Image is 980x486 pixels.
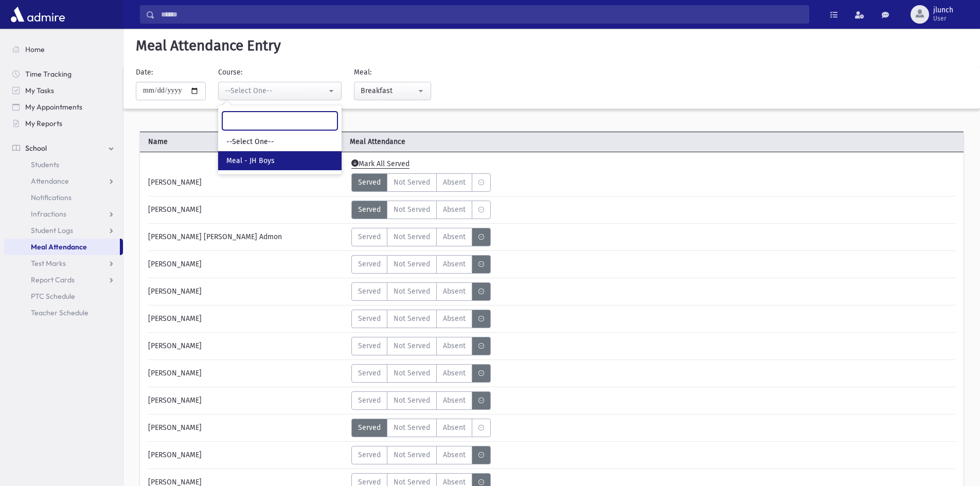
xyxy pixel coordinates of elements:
[218,67,242,78] label: Course:
[4,255,123,272] a: Test Marks
[394,395,430,406] span: Not Served
[394,368,430,379] span: Not Served
[31,292,75,301] span: PTC Schedule
[443,313,466,324] span: Absent
[148,340,202,351] span: [PERSON_NAME]
[4,173,123,189] a: Attendance
[358,204,381,215] span: Served
[443,177,466,188] span: Absent
[148,313,202,324] span: [PERSON_NAME]
[351,419,491,437] div: MeaStatus
[4,140,123,156] a: School
[394,422,430,433] span: Not Served
[443,286,466,297] span: Absent
[346,136,551,147] span: Meal Attendance
[148,177,202,188] span: [PERSON_NAME]
[351,228,491,246] div: MeaStatus
[226,156,275,166] span: Meal - JH Boys
[351,446,491,464] div: MeaStatus
[4,206,123,222] a: Infractions
[394,231,430,242] span: Not Served
[25,143,47,153] span: School
[394,286,430,297] span: Not Served
[155,5,809,24] input: Search
[443,422,466,433] span: Absent
[358,422,381,433] span: Served
[4,115,123,132] a: My Reports
[4,41,123,58] a: Home
[351,201,491,219] div: MeaStatus
[148,286,202,297] span: [PERSON_NAME]
[25,102,82,112] span: My Appointments
[443,204,466,215] span: Absent
[132,37,972,55] h5: Meal Attendance Entry
[4,304,123,321] a: Teacher Schedule
[358,286,381,297] span: Served
[4,99,123,115] a: My Appointments
[443,395,466,406] span: Absent
[358,313,381,324] span: Served
[226,137,274,147] span: --Select One--
[140,136,346,147] span: Name
[4,239,120,255] a: Meal Attendance
[394,204,430,215] span: Not Served
[31,275,75,284] span: Report Cards
[148,395,202,406] span: [PERSON_NAME]
[933,6,953,14] span: jlunch
[358,177,381,188] span: Served
[443,449,466,460] span: Absent
[351,337,491,355] div: MeaStatus
[351,173,491,192] div: MeaStatus
[351,310,491,328] div: MeaStatus
[394,449,430,460] span: Not Served
[4,66,123,82] a: Time Tracking
[358,340,381,351] span: Served
[4,288,123,304] a: PTC Schedule
[443,368,466,379] span: Absent
[351,255,491,274] div: MeaStatus
[358,395,381,406] span: Served
[358,368,381,379] span: Served
[4,222,123,239] a: Student Logs
[222,112,337,130] input: Search
[31,160,59,169] span: Students
[31,308,88,317] span: Teacher Schedule
[443,340,466,351] span: Absent
[351,159,409,169] span: Mark All Served
[25,45,45,54] span: Home
[148,449,202,460] span: [PERSON_NAME]
[351,391,491,410] div: MeaStatus
[148,204,202,215] span: [PERSON_NAME]
[148,422,202,433] span: [PERSON_NAME]
[443,231,466,242] span: Absent
[8,4,67,25] img: AdmirePro
[354,82,431,100] button: Breakfast
[394,313,430,324] span: Not Served
[148,368,202,379] span: [PERSON_NAME]
[351,364,491,383] div: MeaStatus
[351,282,491,301] div: MeaStatus
[394,259,430,269] span: Not Served
[4,189,123,206] a: Notifications
[394,177,430,188] span: Not Served
[394,340,430,351] span: Not Served
[136,67,153,78] label: Date:
[148,259,202,269] span: [PERSON_NAME]
[358,449,381,460] span: Served
[25,119,62,128] span: My Reports
[148,231,282,242] span: [PERSON_NAME] [PERSON_NAME] Admon
[31,259,66,268] span: Test Marks
[31,209,66,219] span: Infractions
[443,259,466,269] span: Absent
[25,69,72,79] span: Time Tracking
[218,82,342,100] button: --Select One--
[225,85,327,96] div: --Select One--
[31,193,72,202] span: Notifications
[358,231,381,242] span: Served
[31,176,69,186] span: Attendance
[354,67,371,78] label: Meal:
[933,14,953,23] span: User
[361,85,416,96] div: Breakfast
[4,82,123,99] a: My Tasks
[358,259,381,269] span: Served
